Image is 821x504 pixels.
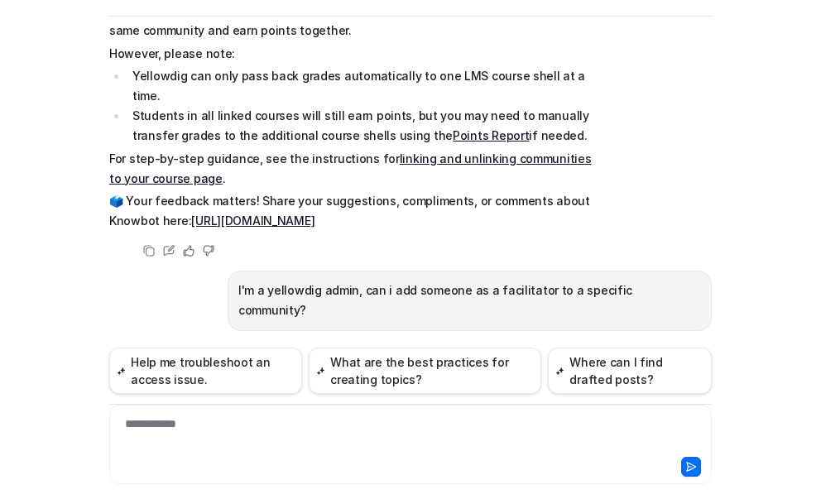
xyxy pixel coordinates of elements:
button: Help me troubleshoot an access issue. [109,348,302,394]
a: [URL][DOMAIN_NAME] [191,214,314,228]
li: Yellowdig can only pass back grades automatically to one LMS course shell at a time. [127,66,593,106]
a: Points Report [453,128,529,142]
button: Where can I find drafted posts? [548,348,712,394]
a: linking and unlinking communities to your course page [109,151,592,185]
button: What are the best practices for creating topics? [309,348,541,394]
p: I'm a yellowdig admin, can i add someone as a facilitator to a specific community? [238,281,701,320]
p: 🗳️ Your feedback matters! Share your suggestions, compliments, or comments about Knowbot here: [109,191,593,231]
p: For step-by-step guidance, see the instructions for . [109,149,593,189]
li: Students in all linked courses will still earn points, but you may need to manually transfer grad... [127,106,593,146]
p: However, please note: [109,44,593,64]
